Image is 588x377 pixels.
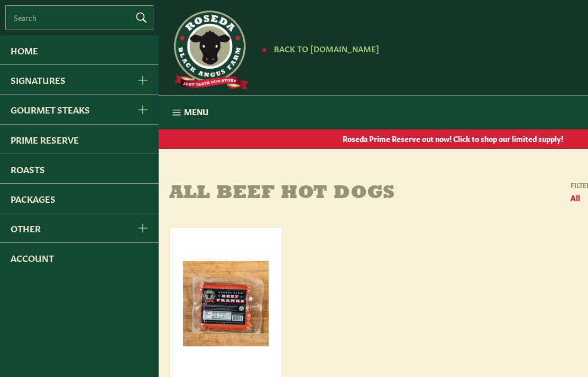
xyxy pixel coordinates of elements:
img: Roseda Beef [169,11,249,90]
a: ★ Back to [DOMAIN_NAME] [256,45,379,53]
button: Menu [159,96,219,129]
span: Back to [DOMAIN_NAME] [274,43,379,54]
span: Menu [184,106,208,117]
button: Gourmet Steaks Menu [125,95,159,124]
button: Signatures Menu [125,65,159,94]
span: ★ [261,45,267,53]
button: Other Menu [125,213,159,242]
input: Search [5,5,153,30]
